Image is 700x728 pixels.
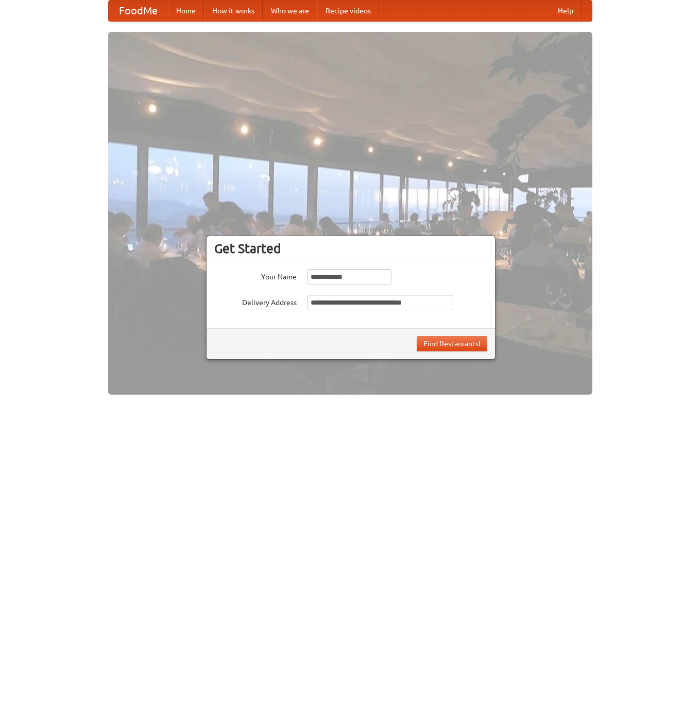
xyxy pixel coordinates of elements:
h3: Get Started [214,241,487,256]
a: FoodMe [109,1,168,21]
a: Home [168,1,204,21]
a: How it works [204,1,263,21]
button: Find Restaurants! [417,336,487,351]
label: Your Name [214,269,297,282]
label: Delivery Address [214,295,297,308]
a: Who we are [263,1,317,21]
a: Help [550,1,582,21]
a: Recipe videos [317,1,379,21]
